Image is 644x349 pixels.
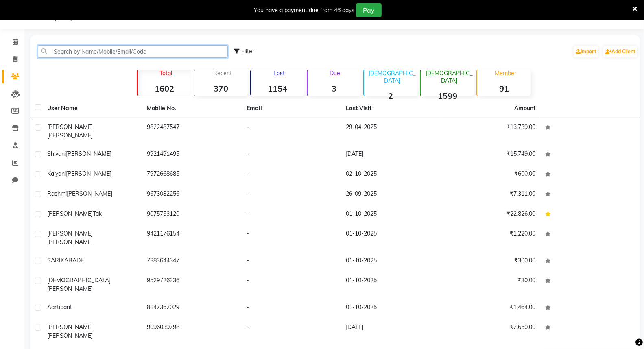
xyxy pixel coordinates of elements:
strong: 91 [477,83,530,94]
td: [DATE] [341,145,441,165]
p: Lost [254,70,304,77]
span: [PERSON_NAME] [47,210,93,217]
span: [PERSON_NAME] [67,190,112,197]
p: Due [309,70,361,77]
span: [PERSON_NAME] [66,170,111,177]
td: - [242,298,341,318]
span: [PERSON_NAME] [47,332,93,339]
td: 26-09-2025 [341,185,441,205]
p: [DEMOGRAPHIC_DATA] [424,70,474,84]
span: Rashmi [47,190,67,197]
td: 9529726336 [142,271,242,298]
span: [PERSON_NAME] [47,123,93,131]
div: You have a payment due from 46 days [254,6,354,15]
p: Member [480,70,530,77]
a: Add Client [603,46,637,57]
span: Filter [241,48,254,55]
span: kalyani [47,170,66,177]
span: [PERSON_NAME] [47,230,93,237]
td: 9673082256 [142,185,242,205]
th: Amount [509,99,540,118]
td: ₹2,650.00 [441,318,540,345]
td: - [242,318,341,345]
td: ₹15,749.00 [441,145,540,165]
td: - [242,118,341,145]
td: ₹300.00 [441,251,540,271]
strong: 3 [308,83,361,94]
td: 01-10-2025 [341,205,441,225]
td: 7972668685 [142,165,242,185]
td: 9921491495 [142,145,242,165]
td: ₹30.00 [441,271,540,298]
td: 01-10-2025 [341,298,441,318]
td: 01-10-2025 [341,271,441,298]
td: - [242,145,341,165]
span: [DEMOGRAPHIC_DATA] [47,277,111,284]
td: 9421176154 [142,225,242,251]
td: 29-04-2025 [341,118,441,145]
td: - [242,271,341,298]
a: Import [574,46,598,57]
td: - [242,165,341,185]
td: - [242,251,341,271]
td: ₹1,464.00 [441,298,540,318]
td: 9822487547 [142,118,242,145]
strong: 1599 [421,91,474,101]
td: 01-10-2025 [341,225,441,251]
td: - [242,225,341,251]
strong: 1154 [251,83,304,94]
button: Pay [356,3,382,17]
input: Search by Name/Mobile/Email/Code [38,45,228,58]
td: - [242,185,341,205]
strong: 2 [364,91,417,101]
td: [DATE] [341,318,441,345]
p: [DEMOGRAPHIC_DATA] [367,70,417,84]
span: Tak [93,210,102,217]
span: parit [60,303,72,311]
span: [PERSON_NAME] [47,132,93,139]
td: ₹7,311.00 [441,185,540,205]
th: Last Visit [341,99,441,118]
span: Aarti [47,303,60,311]
span: BADE [68,257,84,264]
span: [PERSON_NAME] [47,323,93,331]
p: Recent [198,70,248,77]
td: 7383644347 [142,251,242,271]
strong: 370 [194,83,248,94]
td: ₹600.00 [441,165,540,185]
td: 9096039798 [142,318,242,345]
span: [PERSON_NAME] [66,150,111,157]
td: 9075753120 [142,205,242,225]
td: ₹1,220.00 [441,225,540,251]
span: SARIKA [47,257,68,264]
th: Email [242,99,341,118]
td: 8147362029 [142,298,242,318]
td: 01-10-2025 [341,251,441,271]
th: Mobile No. [142,99,242,118]
span: [PERSON_NAME] [47,238,93,246]
strong: 1602 [138,83,191,94]
span: [PERSON_NAME] [47,285,93,292]
p: Total [141,70,191,77]
td: 02-10-2025 [341,165,441,185]
td: ₹13,739.00 [441,118,540,145]
td: ₹22,826.00 [441,205,540,225]
th: User Name [42,99,142,118]
td: - [242,205,341,225]
span: Shivani [47,150,66,157]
